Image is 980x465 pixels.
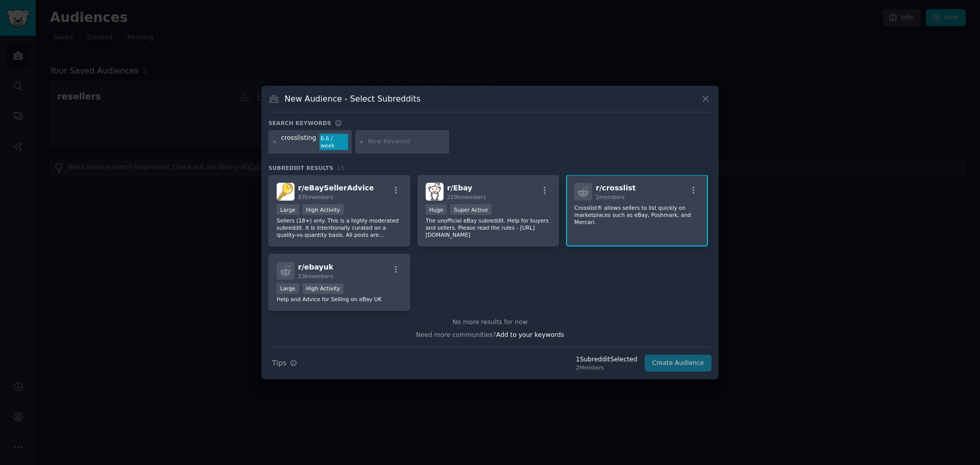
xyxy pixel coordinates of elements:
[368,137,446,146] input: New Keyword
[426,183,444,201] img: Ebay
[450,204,492,215] div: Super Active
[320,134,348,150] div: 6.6 / week
[272,358,286,369] span: Tips
[277,204,299,215] div: Large
[298,194,333,200] span: 87k members
[285,93,421,104] h3: New Audience - Select Subreddits
[298,273,333,279] span: 23k members
[596,184,635,192] span: r/ crosslist
[277,283,299,294] div: Large
[268,354,301,372] button: Tips
[303,204,344,215] div: High Activity
[268,327,712,340] div: Need more communities?
[447,194,486,200] span: 229k members
[268,119,331,127] h3: Search keywords
[337,165,344,171] span: 13
[596,194,625,200] span: 2 members
[277,217,402,238] p: Sellers (18+) only. This is a highly moderated subreddit. It is intentionally curated on a qualit...
[576,364,637,371] div: 2 Members
[426,217,551,238] p: The unofficial eBay subreddit. Help for buyers and sellers. Please read the rules - [URL][DOMAIN_...
[574,204,700,226] p: Crosslist® allows sellers to list quickly on marketplaces such as eBay, Poshmark, and Mercari.
[496,331,564,338] span: Add to your keywords
[298,184,374,192] span: r/ eBaySellerAdvice
[303,283,344,294] div: High Activity
[268,318,712,327] div: No more results for now
[426,204,447,215] div: Huge
[268,164,333,172] span: Subreddit Results
[277,296,402,303] p: Help and Advice for Selling on eBay UK
[576,355,637,364] div: 1 Subreddit Selected
[298,263,333,271] span: r/ ebayuk
[281,134,316,150] div: crosslisting
[277,183,295,201] img: eBaySellerAdvice
[447,184,473,192] span: r/ Ebay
